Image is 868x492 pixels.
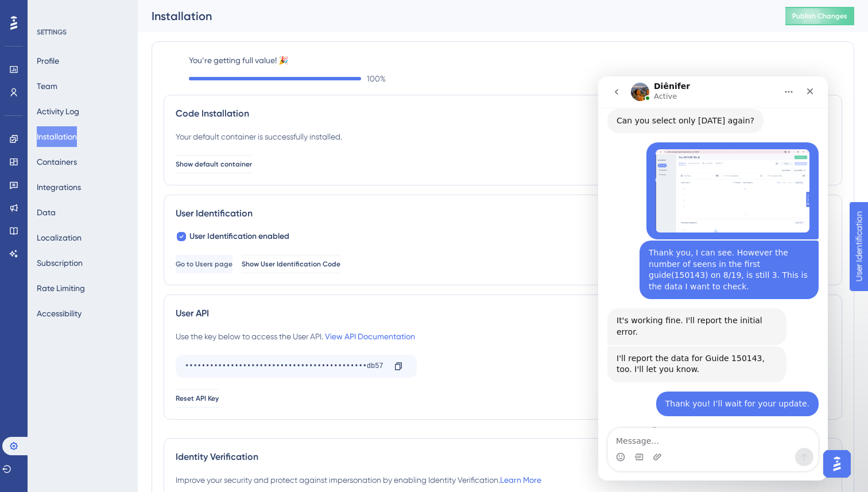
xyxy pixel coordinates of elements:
span: User Identification [9,3,80,17]
div: Your default container is successfully installed. [176,130,342,144]
div: Code Installation [176,107,830,121]
button: Activity Log [37,101,79,122]
button: Integrations [37,177,81,197]
div: Identity Verification [176,450,830,464]
span: Show User Identification Code [242,259,340,269]
button: Show User Identification Code [242,255,340,273]
button: Team [37,76,57,96]
button: Subscription [37,253,83,273]
a: Learn More [500,475,541,485]
div: ••••••••••••••••••••••••••••••••••••••••••••db57 [185,357,385,375]
iframe: Intercom live chat [598,76,828,481]
span: Reset API Key [176,394,219,403]
button: Publish Changes [785,7,854,25]
button: Rate Limiting [37,278,85,299]
button: Data [37,202,56,223]
button: Containers [37,152,77,172]
div: Use the key below to access the User API. [176,330,415,343]
button: Accessibility [37,303,82,324]
button: Reset API Key [176,389,219,408]
button: Go to Users page [176,255,232,273]
span: 100 % [367,72,386,86]
button: Profile [37,51,59,71]
button: Show default container [176,155,252,173]
button: Localization [37,227,82,248]
div: Installation [152,8,757,24]
div: Improve your security and protect against impersonation by enabling Identity Verification. [176,473,541,487]
div: User API [176,307,830,320]
iframe: UserGuiding AI Assistant Launcher [820,447,854,481]
label: You’re getting full value! 🎉 [189,53,842,67]
button: Installation [37,126,77,147]
a: View API Documentation [325,332,415,341]
span: User Identification enabled [189,230,289,243]
div: User Identification [176,207,830,220]
span: Publish Changes [792,11,847,21]
span: Show default container [176,160,252,169]
div: SETTINGS [37,28,130,37]
span: Go to Users page [176,259,232,269]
